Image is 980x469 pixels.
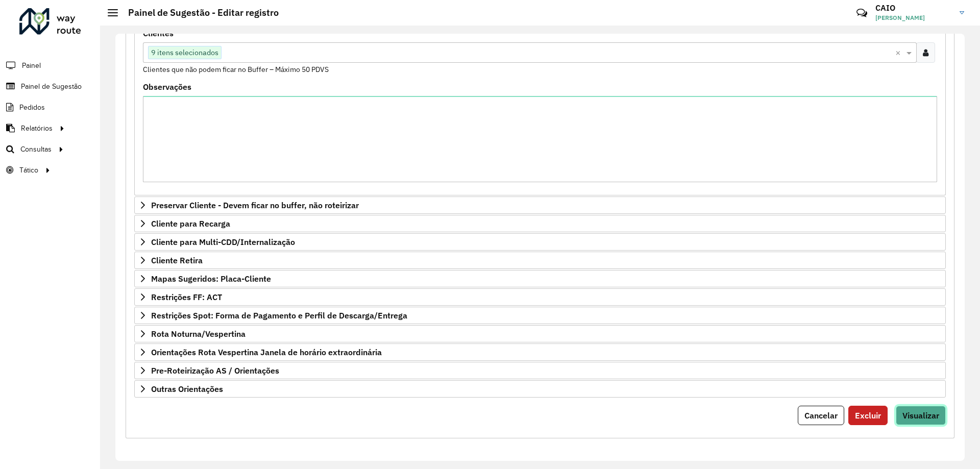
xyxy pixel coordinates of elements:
[134,362,946,379] a: Pre-Roteirização AS / Orientações
[134,307,946,324] a: Restrições Spot: Forma de Pagamento e Perfil de Descarga/Entrega
[134,288,946,306] a: Restrições FF: ACT
[896,406,946,425] button: Visualizar
[151,348,382,356] span: Orientações Rota Vespertina Janela de horário extraordinária
[19,102,45,113] span: Pedidos
[895,46,904,59] span: Clear all
[151,256,203,264] span: Cliente Retira
[143,81,191,93] label: Observações
[143,65,329,74] small: Clientes que não podem ficar no Buffer – Máximo 50 PDVS
[804,410,838,421] span: Cancelar
[151,238,295,246] span: Cliente para Multi-CDD/Internalização
[134,215,946,232] a: Cliente para Recarga
[902,410,939,421] span: Visualizar
[798,406,844,425] button: Cancelar
[851,2,873,24] a: Contato Rápido
[118,7,279,18] h2: Painel de Sugestão - Editar registro
[151,219,230,228] span: Cliente para Recarga
[151,311,407,319] span: Restrições Spot: Forma de Pagamento e Perfil de Descarga/Entrega
[134,343,946,361] a: Orientações Rota Vespertina Janela de horário extraordinária
[134,270,946,287] a: Mapas Sugeridos: Placa-Cliente
[134,25,946,195] div: Priorizar Cliente - Não podem ficar no buffer
[151,201,359,209] span: Preservar Cliente - Devem ficar no buffer, não roteirizar
[19,165,38,176] span: Tático
[134,233,946,251] a: Cliente para Multi-CDD/Internalização
[855,410,881,421] span: Excluir
[149,46,221,59] span: 9 itens selecionados
[21,81,82,92] span: Painel de Sugestão
[134,252,946,269] a: Cliente Retira
[134,325,946,342] a: Rota Noturna/Vespertina
[151,275,271,283] span: Mapas Sugeridos: Placa-Cliente
[20,144,52,155] span: Consultas
[22,60,41,71] span: Painel
[21,123,53,134] span: Relatórios
[151,293,222,301] span: Restrições FF: ACT
[151,385,223,393] span: Outras Orientações
[848,406,888,425] button: Excluir
[875,13,952,22] span: [PERSON_NAME]
[151,366,279,375] span: Pre-Roteirização AS / Orientações
[134,196,946,214] a: Preservar Cliente - Devem ficar no buffer, não roteirizar
[875,3,952,13] h3: CAIO
[151,330,246,338] span: Rota Noturna/Vespertina
[134,380,946,398] a: Outras Orientações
